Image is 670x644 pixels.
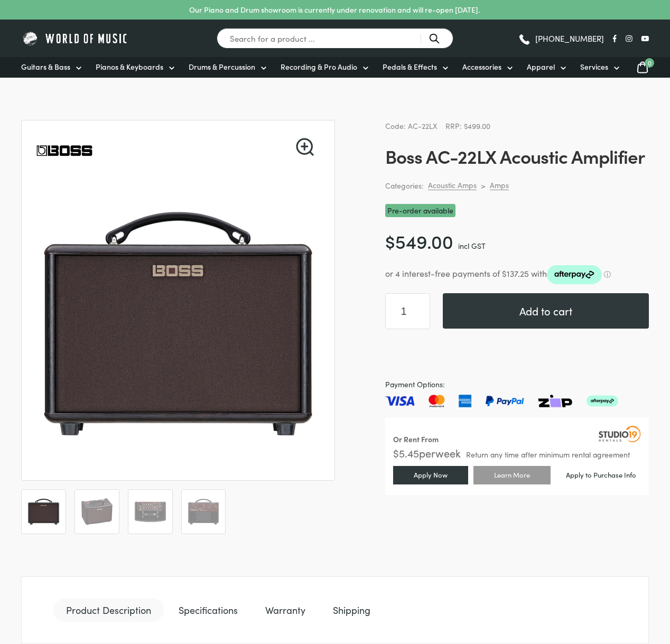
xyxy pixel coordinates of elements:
a: Shipping [320,598,383,622]
a: View full-screen image gallery [296,138,314,156]
span: Return any time after minimum rental agreement [466,451,630,458]
a: Acoustic Amps [428,180,477,190]
span: per week [419,445,461,460]
span: Guitars & Bass [21,61,70,72]
span: Categories: [385,180,424,192]
h1: Boss AC-22LX Acoustic Amplifier [385,145,649,167]
span: Payment Options: [385,378,649,390]
span: Services [580,61,608,72]
span: Code: AC-22LX [385,120,437,131]
span: Pedals & Effects [383,61,437,72]
span: Pianos & Keyboards [96,61,163,72]
input: Search for a product ... [217,28,453,49]
iframe: PayPal [385,342,649,366]
a: [PHONE_NUMBER] [518,31,604,46]
span: Accessories [462,61,501,72]
a: Apply Now [393,466,468,484]
span: Drums & Percussion [189,61,255,72]
img: Studio19 Rentals [599,426,641,442]
input: Product quantity [385,293,430,329]
img: BOSS AC-22LX Acoustic Amplifier Front [27,495,60,528]
button: Add to cart [443,293,649,329]
span: Apparel [527,61,555,72]
iframe: Chat with our support team [517,528,670,644]
div: > [481,181,486,190]
p: Our Piano and Drum showroom is currently under renovation and will re-open [DATE]. [189,4,480,15]
a: Warranty [253,598,318,622]
img: BOSS AC-22LX Acoustic Amplifier Angle [80,495,114,528]
a: Apply to Purchase Info [556,467,646,483]
img: BOSS AC-22LX Acoustic Amplifier Top [134,495,167,528]
span: Recording & Pro Audio [281,61,357,72]
span: [PHONE_NUMBER] [535,34,604,42]
div: Or Rent From [393,433,439,445]
a: Specifications [166,598,250,622]
span: $ [385,228,395,254]
span: Pre-order available [385,204,455,217]
img: BOSS AC-22LX Acoustic Amplifier Rear [187,495,220,528]
a: Learn More [473,466,551,484]
img: Boss [34,120,95,181]
span: incl GST [458,240,486,251]
bdi: 549.00 [385,228,453,254]
span: $ 5.45 [393,445,419,460]
span: 0 [645,58,654,68]
img: BOSS AC-22LX Acoustic Amplifier Front [34,180,322,468]
a: Product Description [53,598,164,622]
img: Pay with Master card, Visa, American Express and Paypal [385,395,618,407]
img: World of Music [21,30,129,46]
a: Amps [490,180,509,190]
span: RRP: $499.00 [445,120,490,131]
